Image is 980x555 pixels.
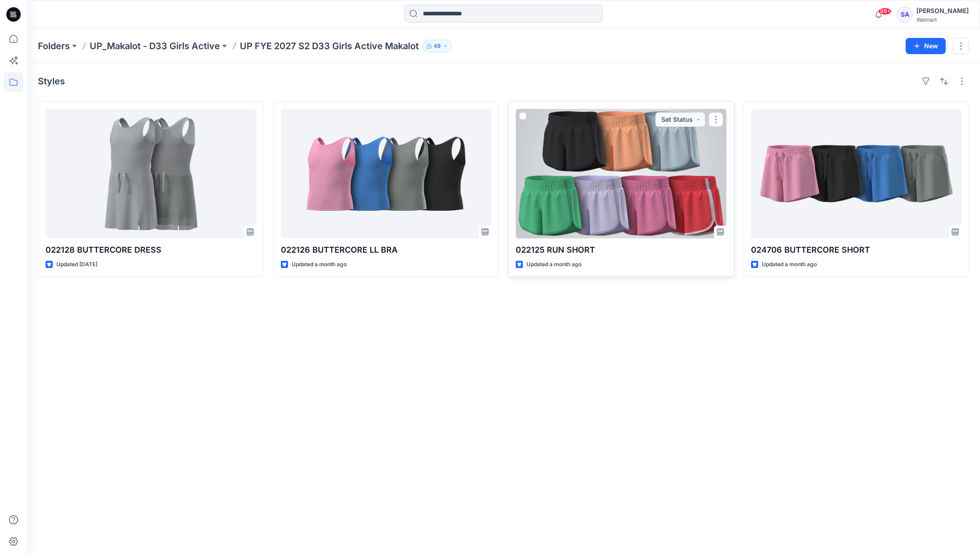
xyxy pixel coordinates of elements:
[240,40,419,52] p: UP FYE 2027 S2 D33 Girls Active Makalot
[56,260,97,269] p: Updated [DATE]
[527,260,582,269] p: Updated a month ago
[916,5,969,16] div: [PERSON_NAME]
[281,244,492,256] p: 022126 BUTTERCORE LL BRA
[751,109,962,238] a: 024706 BUTTERCORE SHORT
[762,260,817,269] p: Updated a month ago
[281,109,492,238] a: 022126 BUTTERCORE LL BRA
[916,16,969,23] div: Walmart
[516,109,727,238] a: 022125 RUN SHORT
[38,40,70,52] a: Folders
[422,40,452,52] button: 48
[46,244,256,256] p: 022128 BUTTERCORE DRESS
[434,41,441,51] p: 48
[751,244,962,256] p: 024706 BUTTERCORE SHORT
[897,6,913,23] div: SA
[38,76,65,87] h4: Styles
[906,38,946,54] button: New
[46,109,256,238] a: 022128 BUTTERCORE DRESS
[516,244,727,256] p: 022125 RUN SHORT
[878,8,892,15] span: 99+
[90,40,220,52] a: UP_Makalot - D33 Girls Active
[292,260,347,269] p: Updated a month ago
